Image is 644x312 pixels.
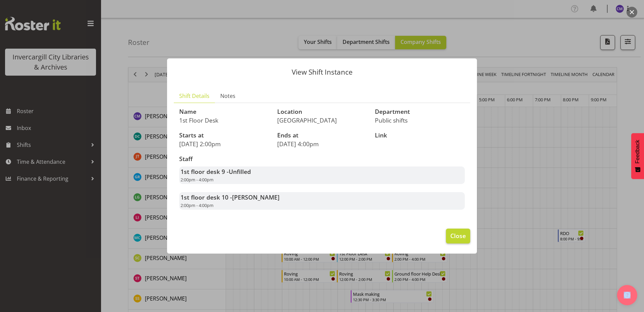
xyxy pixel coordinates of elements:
span: Feedback [635,140,641,163]
h3: Name [179,108,269,115]
button: Close [446,229,470,243]
span: Shift Details [179,92,210,100]
h3: Department [375,108,465,115]
span: 2:00pm - 4:00pm [181,177,214,183]
p: [GEOGRAPHIC_DATA] [277,116,367,124]
img: help-xxl-2.png [624,292,631,298]
p: 1st Floor Desk [179,116,269,124]
p: [DATE] 4:00pm [277,140,367,148]
p: Public shifts [375,116,465,124]
span: 2:00pm - 4:00pm [181,202,214,208]
h3: Ends at [277,132,367,139]
span: Close [450,231,466,240]
span: [PERSON_NAME] [232,193,280,201]
button: Feedback - Show survey [631,133,644,179]
h3: Starts at [179,132,269,139]
h3: Staff [179,156,465,162]
p: [DATE] 2:00pm [179,140,269,148]
span: Notes [220,92,235,100]
strong: 1st floor desk 9 - [181,167,251,176]
span: Unfilled [229,167,251,176]
h3: Location [277,108,367,115]
strong: 1st floor desk 10 - [181,193,280,201]
p: View Shift Instance [174,69,470,76]
h3: Link [375,132,465,139]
